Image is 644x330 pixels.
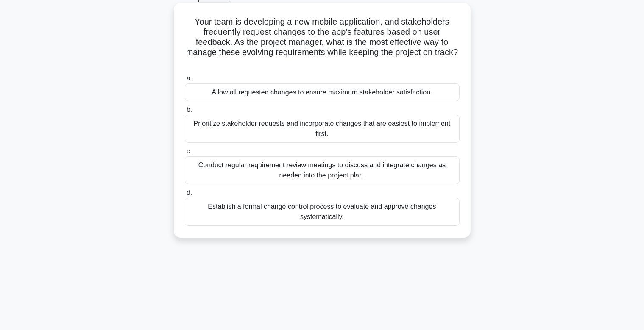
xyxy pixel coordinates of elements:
[185,83,460,101] div: Allow all requested changes to ensure maximum stakeholder satisfaction.
[187,75,192,82] span: a.
[185,156,460,184] div: Conduct regular requirement review meetings to discuss and integrate changes as needed into the p...
[184,17,460,68] h5: Your team is developing a new mobile application, and stakeholders frequently request changes to ...
[185,115,460,143] div: Prioritize stakeholder requests and incorporate changes that are easiest to implement first.
[187,189,192,196] span: d.
[185,198,460,226] div: Establish a formal change control process to evaluate and approve changes systematically.
[187,147,192,155] span: c.
[187,106,192,113] span: b.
